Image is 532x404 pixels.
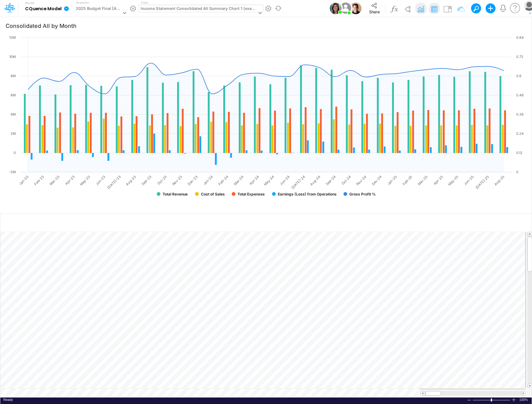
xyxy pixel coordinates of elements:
span: Ready [3,398,13,402]
text: 0.6 [516,74,521,78]
text: 0.84 [516,35,524,40]
input: Type a title here [5,19,465,32]
div: Income Statement Consolidated All Summary Chart 1 (example) [141,6,257,13]
div: Zoom level [519,397,529,402]
text: Apr-23 [64,174,76,186]
text: Feb-25 [402,174,413,186]
label: Scenario [76,0,89,5]
text: Apr-25 [433,174,444,186]
div: Zoom In [511,397,516,402]
text: 0.36 [516,112,524,116]
text: Total Revenue [163,192,188,196]
text: 0 [14,151,16,155]
label: Model [25,1,34,5]
text: Dec-23 [187,174,198,186]
b: CQuence Model [25,6,61,12]
text: 2M [11,131,16,136]
text: Jun-25 [463,174,474,186]
a: Notifications [499,5,507,12]
text: Sep-23 [141,174,152,186]
text: Jan-24 [202,174,214,186]
text: 0 [516,170,518,174]
button: Share [364,1,384,16]
text: Dec-24 [371,174,382,186]
text: 10M [9,55,16,59]
img: User Image Icon [339,1,353,15]
text: Jun-23 [95,174,106,186]
text: Jan-25 [386,174,398,186]
text: Feb-24 [217,174,229,186]
div: In Ready mode [3,397,13,402]
div: Zoom Out [467,398,472,402]
text: Nov-24 [355,174,367,186]
div: Zoom [491,398,492,402]
text: 0.24 [516,131,524,136]
text: May-23 [79,174,91,187]
text: Aug-24 [309,174,321,187]
text: Aug-23 [125,174,137,187]
text: Jun-24 [279,174,290,186]
text: Jan-23 [18,174,30,186]
text: Cost of Sales [201,192,225,196]
text: Apr-24 [248,174,260,186]
text: 0.48 [516,93,524,97]
text: -2M [9,170,16,174]
text: 12M [9,35,16,40]
text: Oct-23 [156,174,168,186]
text: [DATE]-25 [475,174,490,190]
text: Sep-24 [325,174,336,186]
img: User Image Icon [350,2,362,14]
text: 8M [11,74,16,78]
span: 100% [519,397,529,402]
text: 0.72 [516,55,523,59]
span: Share [369,9,380,14]
text: Feb-23 [33,174,45,186]
text: May-25 [447,174,459,187]
text: Oct-24 [341,174,352,186]
text: 0.12 [516,151,522,155]
div: 2025 Budget Final [Active] [76,6,121,13]
text: Aug-25 [493,174,505,187]
text: Mar-25 [417,174,429,186]
text: Nov-23 [171,174,183,186]
text: Gross Profit % [349,192,376,196]
text: May-24 [263,174,275,187]
label: View [141,0,148,5]
text: Mar-24 [233,174,244,186]
text: 6M [11,93,16,97]
text: 4M [11,112,16,116]
img: User Image Icon [330,2,342,14]
input: Type a title here [6,216,397,229]
text: Total Expenses [238,192,265,196]
text: [DATE]-24 [290,174,306,190]
div: Zoom [473,397,511,402]
text: [DATE]-23 [106,174,121,190]
text: Mar-23 [49,174,60,186]
text: Earnings (Loss) from Operations [278,192,337,196]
